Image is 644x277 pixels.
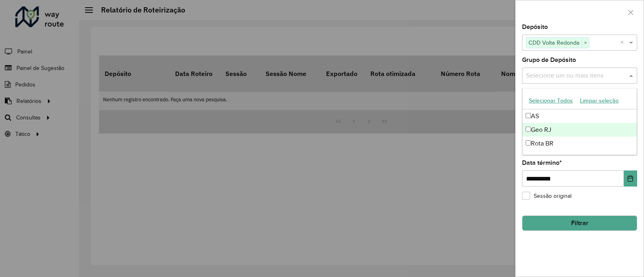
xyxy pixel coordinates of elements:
span: CDD Volta Redonda [526,38,582,47]
div: Geo RJ [522,123,637,137]
span: × [582,38,589,48]
button: Filtrar [522,215,637,231]
button: Selecionar Todos [525,94,576,107]
label: Depósito [522,22,548,32]
ng-dropdown-panel: Options list [522,88,637,155]
div: Rota BR [522,137,637,150]
span: Clear all [620,38,627,47]
label: Data término [522,158,562,168]
label: Grupo de Depósito [522,55,576,65]
button: Choose Date [624,170,637,187]
label: Sessão original [522,192,572,200]
button: Limpar seleção [576,94,622,107]
div: AS [522,109,637,123]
